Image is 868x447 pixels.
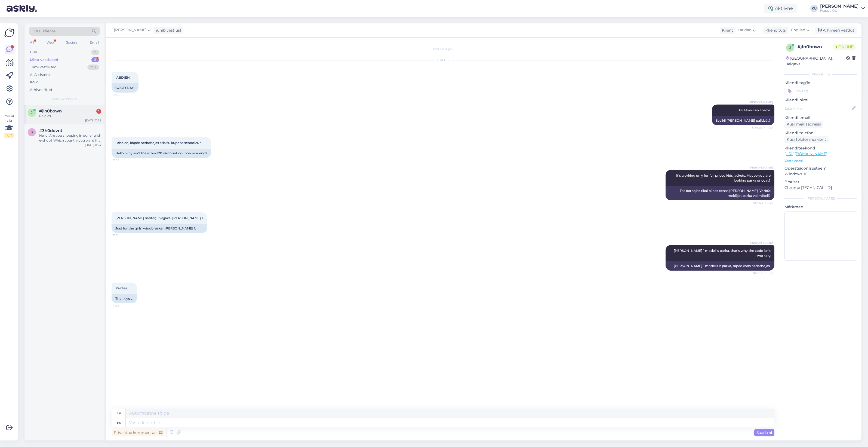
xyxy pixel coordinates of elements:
[784,171,857,177] p: Windows 10
[31,111,33,115] span: j
[87,65,99,70] div: 99+
[763,27,786,33] div: Klienditugi
[676,173,771,182] span: It's working only for full priced kids jackets. Maybe you are looking parka or coat?
[113,93,134,97] span: 11:30
[712,116,774,125] div: Sveiki! [PERSON_NAME] palīdzēt?
[91,57,99,63] div: 2
[4,113,14,138] div: Vaata siia
[752,201,773,205] span: Nähtud ✓ 11:31
[749,100,773,104] span: [PERSON_NAME]
[115,141,201,145] span: Labdien, kāpēc nedarbojas atlaižu kupons school20?
[112,294,137,303] div: Thank you.
[154,27,181,33] div: juhib vestlust
[784,166,857,171] p: Operatsioonisüsteem
[112,429,165,436] div: Privaatne kommentaar
[85,143,101,147] div: [DATE] 11:24
[115,75,131,79] span: lABDIEN,
[791,27,805,33] span: English
[785,105,851,111] input: Lisa nimi
[45,39,55,46] div: Web
[764,4,797,13] div: Aktiivne
[784,185,857,191] p: Chrome [TECHNICAL_ID]
[29,39,35,46] div: All
[113,233,134,237] span: 11:31
[34,28,56,34] span: Otsi kliente
[789,45,791,50] span: j
[784,115,857,121] p: Kliendi email
[752,271,773,275] span: Nähtud ✓ 11:31
[739,108,771,112] span: Hi! How can I help?
[749,241,773,245] span: [PERSON_NAME]
[749,166,773,170] span: [PERSON_NAME]
[756,430,772,435] span: Saada
[752,125,773,130] span: Nähtud ✓ 11:30
[30,57,58,63] div: Minu vestlused
[112,224,207,233] div: Just for the girls' windbreaker [PERSON_NAME] 1.
[39,114,101,118] div: Paldies.
[815,27,857,34] div: Arhiveeri vestlus
[52,97,77,102] span: Minu vestlused
[39,133,101,143] div: Hello! Are you shopping in our english e-shop? Which country you want the delivery?
[113,158,134,162] span: 11:30
[117,418,121,427] div: en
[798,44,833,50] div: # jln0bown
[820,4,865,13] a: [PERSON_NAME]Huppa OÜ
[820,8,859,13] div: Huppa OÜ
[666,261,774,271] div: [PERSON_NAME] 1 modelis ir parka, tāpēc kods nedarbojas.
[784,158,857,163] p: Vaata edasi ...
[30,79,38,85] div: Kõik
[833,44,855,50] span: Online
[115,216,204,220] span: [PERSON_NAME] meiteņu vējjakai [PERSON_NAME] 1.
[91,50,99,55] div: 0
[784,136,828,143] div: Küsi telefoninumbrit
[30,87,52,93] div: Arhiveeritud
[115,286,128,290] span: Paldies.
[112,149,211,158] div: Hello, why isn't the school20 discount coupon working?
[85,118,101,123] div: [DATE] 11:32
[117,409,121,418] div: lv
[65,39,78,46] div: Socials
[666,186,774,200] div: Tas darbojas tikai pilnas cenas [PERSON_NAME]. Varbūt meklējat parku vai mēteli?
[39,109,62,114] span: #jln0bown
[31,130,33,134] span: 3
[114,27,146,33] span: [PERSON_NAME]
[89,39,100,46] div: Email
[30,72,50,78] div: AI Assistent
[810,5,818,12] div: KU
[784,145,857,151] p: Klienditeekond
[113,304,134,308] span: 11:32
[820,4,859,8] div: [PERSON_NAME]
[112,83,138,93] div: GOOD DAY,
[39,128,62,133] span: #3h0ddvnt
[784,87,857,95] input: Lisa tag
[720,27,733,33] div: Klient
[784,121,823,128] div: Küsi meiliaadressi
[784,130,857,136] p: Kliendi telefon
[784,151,827,156] a: [URL][DOMAIN_NAME]
[786,56,846,67] div: [GEOGRAPHIC_DATA], Jelgava
[784,80,857,86] p: Kliendi tag'id
[4,133,14,138] div: 2 / 3
[674,249,771,258] span: [PERSON_NAME] 1 model is parka, that's why the code isn't working
[784,72,857,77] div: Kliendi info
[738,27,752,33] span: Latvian
[784,204,857,210] p: Märkmed
[784,97,857,103] p: Kliendi nimi
[30,65,57,70] div: Tiimi vestlused
[4,28,15,38] img: Askly Logo
[112,58,774,63] div: [DATE]
[96,109,101,114] div: 1
[784,179,857,185] p: Brauser
[784,196,857,201] div: [PERSON_NAME]
[30,50,37,55] div: Uus
[112,46,774,51] div: Vestlus algas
